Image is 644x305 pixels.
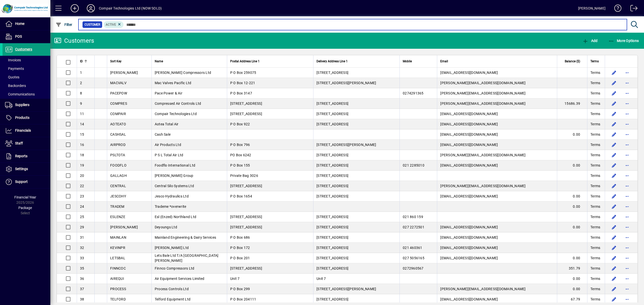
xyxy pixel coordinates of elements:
span: AIREQUI [110,277,124,281]
span: Terms [590,245,600,250]
span: [EMAIL_ADDRESS][DOMAIN_NAME] [440,235,498,239]
span: Terms [590,235,600,240]
span: AOTEATO [110,122,126,126]
span: [EMAIL_ADDRESS][DOMAIN_NAME] [440,112,498,116]
button: Edit [610,182,618,190]
span: P O Box 3147 [230,91,252,95]
span: Terms [590,122,600,127]
td: 0.00 [557,222,587,232]
button: Edit [610,202,618,211]
button: Edit [610,233,618,241]
span: P O Box 796 [230,143,250,147]
button: Edit [610,172,618,180]
span: [STREET_ADDRESS] [316,101,348,106]
span: [STREET_ADDRESS][PERSON_NAME] [316,81,376,85]
span: 8 [80,91,82,95]
a: Support [3,176,50,188]
button: More options [623,192,631,200]
span: [STREET_ADDRESS] [316,225,348,229]
span: Delivery Address Line 1 [316,59,348,64]
a: Staff [3,137,50,150]
span: Name [155,59,163,64]
button: Edit [610,99,618,108]
span: [STREET_ADDRESS] [316,266,348,270]
span: Terms [590,297,600,302]
span: Postal Address Line 1 [230,59,260,64]
span: JESCOHY [110,194,126,198]
span: Add [582,39,597,43]
div: ID [80,59,91,64]
span: Terms [590,173,600,178]
span: 20 [80,174,84,178]
span: 38 [80,297,84,301]
span: Filter [56,23,72,27]
span: TRADEM [110,205,125,209]
a: Backorders [3,81,50,90]
span: [STREET_ADDRESS] [316,71,348,75]
span: [PERSON_NAME][EMAIL_ADDRESS][DOMAIN_NAME] [440,91,526,95]
button: Edit [610,69,618,77]
span: 22 [80,184,84,188]
span: Trademe *overwrite [155,205,186,209]
button: More options [623,223,631,231]
span: 021 460361 [403,246,422,250]
button: Edit [610,110,618,118]
span: Financial Year [14,195,36,199]
span: Payments [5,67,24,71]
button: More options [623,182,631,190]
a: Suppliers [3,99,50,111]
a: Knowledge Base [611,1,622,17]
span: 027 2272501 [403,225,424,229]
span: Process Controls Ltd [155,287,189,291]
span: [STREET_ADDRESS] [230,101,262,106]
div: Email [440,59,554,64]
span: ESLENZE [110,215,125,219]
td: 0.00 [557,191,587,201]
button: Edit [610,244,618,252]
span: 0272960567 [403,266,424,270]
button: More options [623,110,631,118]
button: More options [623,89,631,97]
span: [PERSON_NAME] Ltd [155,246,189,250]
div: Balance ($) [560,59,585,64]
span: Terms [590,91,600,96]
span: 18 [80,153,84,157]
span: [PERSON_NAME][EMAIL_ADDRESS][DOMAIN_NAME] [440,153,526,157]
span: P O Box 922 [230,122,250,126]
span: [EMAIL_ADDRESS][DOMAIN_NAME] [440,122,498,126]
span: P O Box 686 [230,235,250,239]
span: Support [15,180,28,184]
button: More options [623,172,631,180]
div: [PERSON_NAME] [578,4,606,12]
span: Unit 7 [316,277,326,281]
span: P O Box 1654 [230,194,252,198]
button: Edit [610,213,618,221]
button: More options [623,285,631,293]
span: [STREET_ADDRESS] [230,184,262,188]
span: Terms [590,59,599,64]
span: COMPAIR [110,112,126,116]
span: 25 [80,215,84,219]
span: [EMAIL_ADDRESS][DOMAIN_NAME] [440,132,498,136]
span: Terms [590,163,600,168]
a: Reports [3,150,50,163]
span: Active [106,23,116,26]
button: More options [623,233,631,241]
span: [STREET_ADDRESS] [316,122,348,126]
span: Deyoungs Ltd [155,225,177,229]
span: ID [80,59,83,64]
span: Invoices [5,58,21,62]
button: Profile [83,4,99,13]
button: More options [623,264,631,272]
span: LETSBAL [110,256,125,260]
span: 14 [80,122,84,126]
span: [STREET_ADDRESS] [316,163,348,167]
span: Terms [590,80,600,85]
a: POS [3,30,50,43]
span: FINNCOC [110,266,126,270]
span: GALLAGH [110,174,127,178]
span: 36 [80,277,84,281]
span: POS [15,34,22,38]
span: [PERSON_NAME][EMAIL_ADDRESS][DOMAIN_NAME] [440,287,526,291]
span: Mobile [403,59,412,64]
